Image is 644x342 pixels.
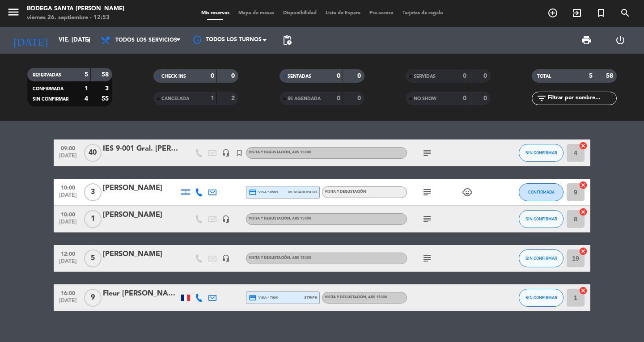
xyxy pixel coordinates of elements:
[57,209,79,219] span: 10:00
[547,8,558,18] i: add_circle_outline
[288,97,321,101] span: RE AGENDADA
[579,181,588,190] i: cancel
[422,214,432,224] i: subject
[337,73,340,79] strong: 0
[603,27,637,54] div: LOG OUT
[462,187,473,198] i: child_care
[102,96,110,102] strong: 55
[581,35,592,46] span: print
[84,144,102,162] span: 40
[103,249,179,260] div: [PERSON_NAME]
[57,298,79,308] span: [DATE]
[422,148,432,158] i: subject
[589,73,593,79] strong: 5
[57,219,79,229] span: [DATE]
[337,95,340,101] strong: 0
[85,72,88,78] strong: 5
[279,11,321,16] span: Disponibilidad
[33,73,61,77] span: RESERVADAS
[463,95,466,101] strong: 0
[7,5,20,19] i: menu
[84,183,102,201] span: 3
[519,249,563,267] button: SIN CONFIRMAR
[547,93,616,103] input: Filtrar por nombre...
[197,11,234,16] span: Mis reservas
[290,256,311,260] span: , ARS 15000
[249,294,278,302] span: visa * 7006
[103,182,179,194] div: [PERSON_NAME]
[57,287,79,298] span: 16:00
[235,149,243,157] i: turned_in_not
[103,209,179,221] div: [PERSON_NAME]
[528,190,555,194] span: CONFIRMADA
[357,73,363,79] strong: 0
[579,141,588,150] i: cancel
[231,95,237,101] strong: 2
[57,182,79,192] span: 10:00
[519,183,563,201] button: CONFIRMADA
[57,153,79,163] span: [DATE]
[422,187,432,198] i: subject
[7,5,20,22] button: menu
[519,289,563,307] button: SIN CONFIRMAR
[249,256,311,260] span: Visita y Degustación
[27,13,124,22] div: viernes 26. septiembre - 12:53
[398,11,448,16] span: Tarjetas de regalo
[161,74,186,79] span: CHECK INS
[102,72,110,78] strong: 58
[304,295,317,300] span: stripe
[525,216,557,221] span: SIN CONFIRMAR
[249,188,257,196] i: credit_card
[7,30,54,50] i: [DATE]
[537,74,551,79] span: TOTAL
[525,150,557,155] span: SIN CONFIRMAR
[115,37,177,43] span: Todos los servicios
[57,258,79,269] span: [DATE]
[525,295,557,300] span: SIN CONFIRMAR
[103,143,179,155] div: IES 9-001 Gral. [PERSON_NAME] de San [PERSON_NAME]
[519,210,563,228] button: SIN CONFIRMAR
[579,247,588,256] i: cancel
[83,35,94,46] i: arrow_drop_down
[579,286,588,295] i: cancel
[288,74,311,79] span: SENTADAS
[525,256,557,261] span: SIN CONFIRMAR
[483,73,489,79] strong: 0
[282,35,292,46] span: pending_actions
[536,93,547,104] i: filter_list
[85,85,88,92] strong: 1
[422,253,432,264] i: subject
[211,95,214,101] strong: 1
[572,8,582,18] i: exit_to_app
[84,289,102,307] span: 9
[57,248,79,258] span: 12:00
[288,189,317,195] span: mercadopago
[579,207,588,216] i: cancel
[615,35,626,46] i: power_settings_new
[231,73,237,79] strong: 0
[211,73,214,79] strong: 0
[483,95,489,101] strong: 0
[290,217,311,220] span: , ARS 15000
[606,73,615,79] strong: 58
[84,210,102,228] span: 1
[357,95,363,101] strong: 0
[234,11,279,16] span: Mapa de mesas
[84,249,102,267] span: 5
[365,11,398,16] span: Pre-acceso
[33,97,68,101] span: SIN CONFIRMAR
[414,74,436,79] span: SERVIDAS
[222,215,230,223] i: headset_mic
[57,143,79,153] span: 09:00
[325,296,387,299] span: Visita y Degustación
[463,73,466,79] strong: 0
[290,151,311,154] span: , ARS 15000
[249,188,278,196] span: visa * 8589
[321,11,365,16] span: Lista de Espera
[596,8,606,18] i: turned_in_not
[249,294,257,302] i: credit_card
[222,254,230,262] i: headset_mic
[519,144,563,162] button: SIN CONFIRMAR
[249,217,311,220] span: Visita y Degustación
[620,8,631,18] i: search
